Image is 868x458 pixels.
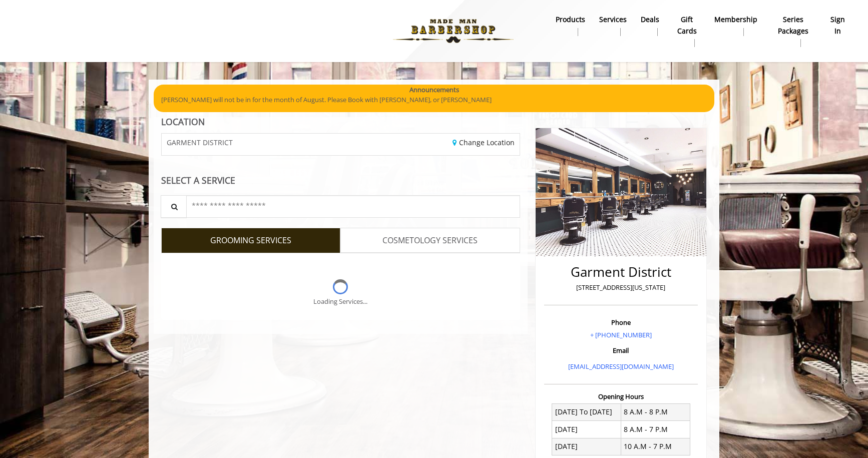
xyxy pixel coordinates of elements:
[621,438,690,455] td: 10 A.M - 7 P.M
[161,95,707,105] p: [PERSON_NAME] will not be in for the month of August. Please Book with [PERSON_NAME], or [PERSON_...
[764,13,822,50] a: Series packagesSeries packages
[552,421,621,438] td: [DATE]
[599,14,627,25] b: Services
[714,14,757,25] b: Membership
[673,14,700,37] b: gift cards
[822,13,853,39] a: sign insign in
[547,265,695,279] h2: Garment District
[161,195,187,218] button: Service Search
[167,139,233,146] span: GARMENT DISTRICT
[829,14,846,37] b: sign in
[409,85,459,95] b: Announcements
[161,253,520,320] div: Grooming services
[210,234,291,247] span: GROOMING SERVICES
[771,14,815,37] b: Series packages
[382,234,478,247] span: COSMETOLOGY SERVICES
[453,138,515,147] a: Change Location
[568,362,674,371] a: [EMAIL_ADDRESS][DOMAIN_NAME]
[549,13,592,39] a: Productsproducts
[641,14,659,25] b: Deals
[707,13,764,39] a: MembershipMembership
[552,403,621,420] td: [DATE] To [DATE]
[547,319,695,326] h3: Phone
[313,296,367,307] div: Loading Services...
[384,4,522,59] img: Made Man Barbershop logo
[621,421,690,438] td: 8 A.M - 7 P.M
[161,116,205,128] b: LOCATION
[590,330,652,339] a: + [PHONE_NUMBER]
[592,13,634,39] a: ServicesServices
[634,13,666,39] a: DealsDeals
[161,176,520,185] div: SELECT A SERVICE
[547,347,695,354] h3: Email
[666,13,707,50] a: Gift cardsgift cards
[544,393,698,400] h3: Opening Hours
[556,14,585,25] b: products
[552,438,621,455] td: [DATE]
[547,282,695,293] p: [STREET_ADDRESS][US_STATE]
[621,403,690,420] td: 8 A.M - 8 P.M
